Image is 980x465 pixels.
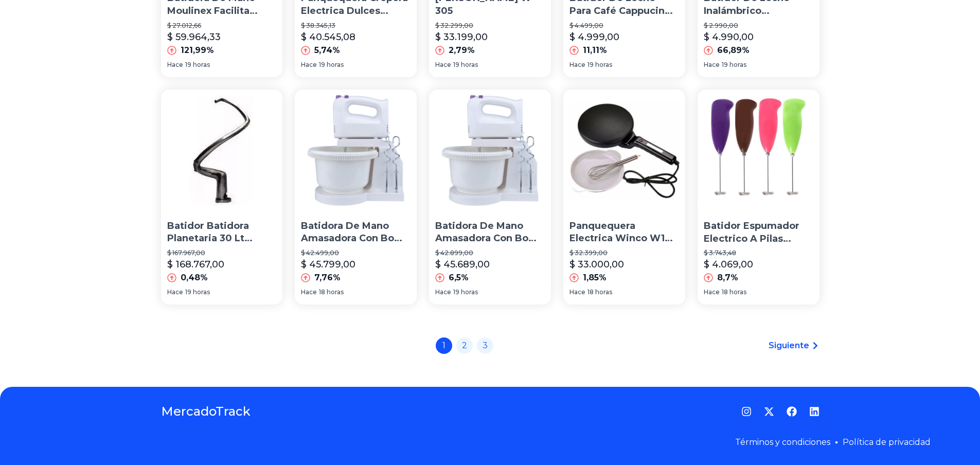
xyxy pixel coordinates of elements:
[167,288,183,296] span: Hace
[569,257,624,272] p: $ 33.000,00
[569,220,679,245] p: Panquequera Electrica Winco W102 Antiadherente +batidor+bowl
[809,406,819,417] a: LinkedIn
[167,220,277,245] p: Batidor Batidora Planetaria 30 Lt [PERSON_NAME]
[569,249,679,257] p: $ 32.399,00
[449,272,469,284] p: 6,5%
[717,272,738,284] p: 8,7%
[167,22,277,30] p: $ 27.012,66
[161,403,251,420] a: MercadoTrack
[569,30,619,44] p: $ 4.999,00
[704,22,813,30] p: $ 2.990,00
[698,90,819,305] a: Batidor Espumador Electrico A Pilas Leche Cafe EspumadorBatidor Espumador Electrico A Pilas Leche...
[453,61,478,69] span: 19 horas
[429,90,551,305] a: Batidora De Mano Amasadora Con Bowl 5 Velocidades Winco W303Batidora De Mano Amasadora Con Bowl 5...
[704,61,720,69] span: Hace
[453,288,478,296] span: 19 horas
[435,249,545,257] p: $ 42.899,00
[161,90,283,305] a: Batidor Batidora Planetaria 30 Lt Amasador Mezclador SilcookBatidor Batidora Planetaria 30 Lt [PE...
[741,406,752,417] a: Instagram
[301,22,411,30] p: $ 38.345,13
[319,288,344,296] span: 18 horas
[449,44,475,57] p: 2,79%
[787,406,797,417] a: Facebook
[569,61,585,69] span: Hace
[301,249,411,257] p: $ 42.499,00
[563,90,685,211] img: Panquequera Electrica Winco W102 Antiadherente +batidor+bowl
[477,337,493,354] a: 3
[704,249,813,257] p: $ 3.743,48
[563,90,685,305] a: Panquequera Electrica Winco W102 Antiadherente +batidor+bowlPanquequera Electrica Winco W102 Anti...
[435,288,451,296] span: Hace
[722,288,746,296] span: 18 horas
[429,90,551,211] img: Batidora De Mano Amasadora Con Bowl 5 Velocidades Winco W303
[704,30,754,44] p: $ 4.990,00
[583,44,607,57] p: 11,11%
[161,90,283,211] img: Batidor Batidora Planetaria 30 Lt Amasador Mezclador Silcook
[167,30,221,44] p: $ 59.964,33
[435,22,545,30] p: $ 32.299,00
[583,272,607,284] p: 1,85%
[185,288,210,296] span: 19 horas
[295,90,417,305] a: Batidora De Mano Amasadora Con Bowl Pedestal 300w Winco W303Batidora De Mano Amasadora Con Bowl P...
[843,437,931,447] a: Política de privacidad
[569,288,585,296] span: Hace
[456,337,473,354] a: 2
[587,61,612,69] span: 19 horas
[704,257,753,272] p: $ 4.069,00
[698,90,819,211] img: Batidor Espumador Electrico A Pilas Leche Cafe Espumador
[301,288,317,296] span: Hace
[569,22,679,30] p: $ 4.499,00
[704,288,720,296] span: Hace
[319,61,344,69] span: 19 horas
[301,220,411,245] p: Batidora De Mano Amasadora Con Bowl Pedestal 300w Winco W303
[301,61,317,69] span: Hace
[764,406,774,417] a: Twitter
[735,437,830,447] a: Términos y condiciones
[314,44,340,57] p: 5,74%
[301,30,355,44] p: $ 40.545,08
[587,288,612,296] span: 18 horas
[181,44,214,57] p: 121,99%
[704,220,813,245] p: Batidor Espumador Electrico A Pilas Leche Cafe Espumador
[769,339,809,352] span: Siguiente
[722,61,746,69] span: 19 horas
[314,272,341,284] p: 7,76%
[167,61,183,69] span: Hace
[181,272,208,284] p: 0,48%
[435,220,545,245] p: Batidora De Mano Amasadora Con Bowl 5 Velocidades Winco W303
[435,257,490,272] p: $ 45.689,00
[301,257,355,272] p: $ 45.799,00
[717,44,750,57] p: 66,89%
[435,30,488,44] p: $ 33.199,00
[185,61,210,69] span: 19 horas
[435,61,451,69] span: Hace
[769,339,819,352] a: Siguiente
[167,257,224,272] p: $ 168.767,00
[167,249,277,257] p: $ 167.967,00
[295,90,417,211] img: Batidora De Mano Amasadora Con Bowl Pedestal 300w Winco W303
